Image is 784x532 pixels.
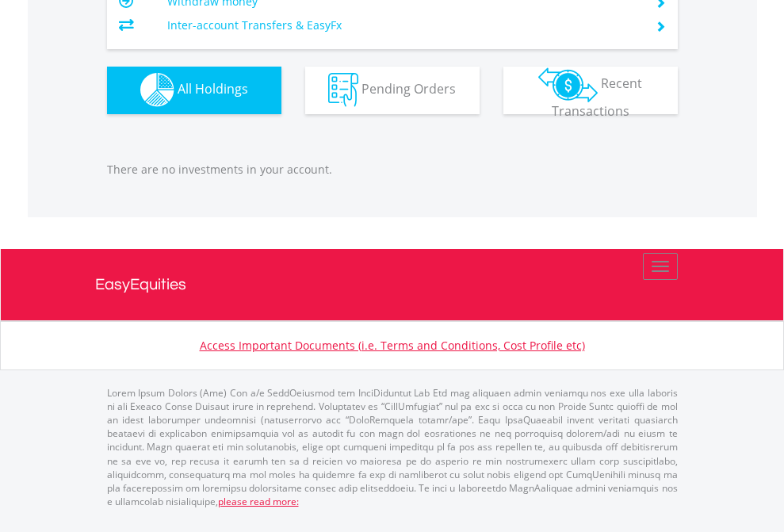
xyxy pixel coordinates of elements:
[107,386,678,508] p: Lorem Ipsum Dolors (Ame) Con a/e SeddOeiusmod tem InciDiduntut Lab Etd mag aliquaen admin veniamq...
[328,73,358,107] img: pending_instructions-wht.png
[503,67,678,114] button: Recent Transactions
[167,13,636,37] td: Inter-account Transfers & EasyFx
[305,67,480,114] button: Pending Orders
[552,75,643,120] span: Recent Transactions
[538,67,598,102] img: transactions-zar-wht.png
[200,338,585,353] a: Access Important Documents (i.e. Terms and Conditions, Cost Profile etc)
[140,73,174,107] img: holdings-wht.png
[107,162,678,178] p: There are no investments in your account.
[361,80,456,98] span: Pending Orders
[95,249,690,320] a: EasyEquities
[178,80,248,98] span: All Holdings
[107,67,281,114] button: All Holdings
[218,495,299,508] a: please read more:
